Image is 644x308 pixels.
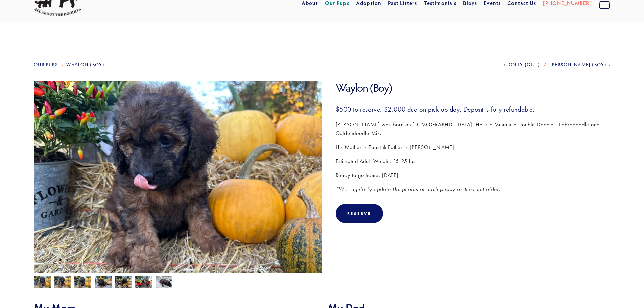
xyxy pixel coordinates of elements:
[66,62,104,68] a: Waylon (Boy)
[336,120,611,138] p: [PERSON_NAME] was born on [DEMOGRAPHIC_DATA]. He is a Miniature Double Doodle - Labradoodle and G...
[336,143,611,152] p: His Mother is Toast & Father is [PERSON_NAME].
[336,157,611,166] p: Estimated Adult Weight: 15-25 lbs
[34,276,51,289] img: Waylon 5.jpg
[347,211,372,216] div: Reserve
[336,171,611,180] p: Ready to go home: [DATE]
[34,81,322,297] img: Waylon 7.jpg
[156,276,172,289] img: Waylon 1.jpg
[336,186,500,192] em: *We regularly update the photos of each puppy as they get older.
[74,276,91,289] img: Waylon 6.jpg
[115,276,132,289] img: Waylon 3.jpg
[336,81,611,95] h1: Waylon (Boy)
[550,62,607,68] span: [PERSON_NAME] (Boy)
[550,62,610,68] a: [PERSON_NAME] (Boy)
[135,276,152,289] img: Waylon 4.jpg
[54,276,71,289] img: Waylon 7.jpg
[95,276,112,289] img: Waylon 2.jpg
[34,62,58,68] a: Our Pups
[507,62,540,68] span: Dolly (Girl)
[504,62,540,68] a: Dolly (Girl)
[599,0,610,9] span: 1
[336,204,383,223] div: Reserve
[336,105,611,114] h3: $500 to reserve. $2,000 due on pick up day. Deposit is fully refundable.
